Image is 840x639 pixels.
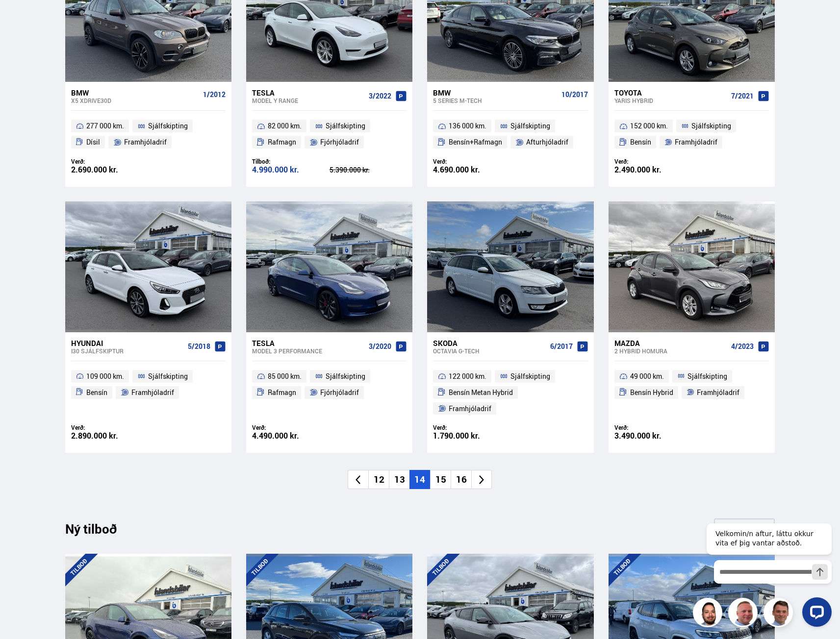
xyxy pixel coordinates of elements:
span: Framhjóladrif [697,387,739,398]
span: 3/2020 [369,343,391,350]
span: Fjórhjóladrif [320,387,359,398]
div: Yaris HYBRID [614,97,727,104]
span: 136 000 km. [449,120,486,132]
span: 82 000 km. [268,120,302,132]
span: 49 000 km. [630,370,664,382]
span: Rafmagn [268,136,296,148]
span: Framhjóladrif [675,136,717,148]
span: 122 000 km. [449,370,486,382]
div: Toyota [614,88,727,97]
span: Sjálfskipting [510,370,550,382]
div: Skoda [433,339,546,347]
a: Toyota Yaris HYBRID 7/2021 152 000 km. Sjálfskipting Bensín Framhjóladrif Verð: 2.490.000 kr. [609,82,775,187]
a: Hyundai i30 SJÁLFSKIPTUR 5/2018 109 000 km. Sjálfskipting Bensín Framhjóladrif Verð: 2.890.000 kr. [65,332,231,453]
span: 7/2021 [731,92,754,100]
span: Framhjóladrif [131,387,174,398]
iframe: LiveChat chat widget [699,505,836,635]
span: Framhjóladrif [449,403,491,415]
div: Mazda [614,339,727,347]
div: 4.490.000 kr. [252,432,330,440]
div: 5 series M-TECH [433,97,557,104]
span: Bensín+Rafmagn [449,136,502,148]
span: 1/2012 [203,91,226,98]
div: Model 3 PERFORMANCE [252,347,365,354]
div: 2.890.000 kr. [71,432,149,440]
a: Mazda 2 Hybrid HOMURA 4/2023 49 000 km. Sjálfskipting Bensín Hybrid Framhjóladrif Verð: 3.490.000... [609,332,775,453]
span: Sjálfskipting [326,120,365,132]
span: Bensín [86,387,107,398]
div: X5 XDRIVE30D [71,97,199,104]
li: 14 [409,470,430,489]
div: BMW [71,88,199,97]
span: 6/2017 [550,343,573,350]
div: 2.690.000 kr. [71,166,149,174]
div: 1.790.000 kr. [433,432,510,440]
div: BMW [433,88,557,97]
li: 13 [389,470,409,489]
div: Verð: [614,424,692,431]
span: 3/2022 [369,92,391,100]
div: Octavia G-TECH [433,347,546,354]
span: Framhjóladrif [124,136,167,148]
span: 5/2018 [188,343,210,350]
div: 4.990.000 kr. [252,166,330,174]
span: Afturhjóladrif [526,136,568,148]
a: Skoda Octavia G-TECH 6/2017 122 000 km. Sjálfskipting Bensín Metan Hybrid Framhjóladrif Verð: 1.7... [427,332,593,453]
a: BMW 5 series M-TECH 10/2017 136 000 km. Sjálfskipting Bensín+Rafmagn Afturhjóladrif Verð: 4.690.0... [427,82,593,187]
span: Bensín Metan Hybrid [449,387,513,398]
span: Bensín [630,136,651,148]
li: 16 [451,470,471,489]
span: Sjálfskipting [326,370,365,382]
span: Sjálfskipting [148,370,188,382]
div: Hyundai [71,339,184,347]
a: Tesla Model Y RANGE 3/2022 82 000 km. Sjálfskipting Rafmagn Fjórhjóladrif Tilboð: 4.990.000 kr. 5... [246,82,412,187]
li: 15 [430,470,451,489]
a: BMW X5 XDRIVE30D 1/2012 277 000 km. Sjálfskipting Dísil Framhjóladrif Verð: 2.690.000 kr. [65,82,231,187]
span: Sjálfskipting [691,120,731,132]
div: 5.390.000 kr. [330,167,407,173]
span: Rafmagn [268,387,296,398]
div: Verð: [433,158,510,165]
a: Tesla Model 3 PERFORMANCE 3/2020 85 000 km. Sjálfskipting Rafmagn Fjórhjóladrif Verð: 4.490.000 kr. [246,332,412,453]
span: 277 000 km. [86,120,124,132]
div: Verð: [614,158,692,165]
span: Sjálfskipting [687,370,727,382]
div: 3.490.000 kr. [614,432,692,440]
div: Model Y RANGE [252,97,365,104]
span: Sjálfskipting [148,120,188,132]
div: 2 Hybrid HOMURA [614,347,727,354]
div: Ný tilboð [65,521,134,542]
span: 10/2017 [561,91,588,98]
span: Bensín Hybrid [630,387,673,398]
span: Fjórhjóladrif [320,136,359,148]
div: Verð: [71,158,149,165]
span: 152 000 km. [630,120,668,132]
span: 85 000 km. [268,370,302,382]
img: nhp88E3Fdnt1Opn2.png [694,599,724,629]
div: Verð: [71,424,149,431]
div: Tesla [252,339,365,347]
span: 4/2023 [731,343,754,350]
div: 2.490.000 kr. [614,166,692,174]
span: Sjálfskipting [510,120,550,132]
div: i30 SJÁLFSKIPTUR [71,347,184,354]
span: Dísil [86,136,100,148]
div: Tilboð: [252,158,330,165]
li: 12 [368,470,389,489]
div: Tesla [252,88,365,97]
div: 4.690.000 kr. [433,166,510,174]
span: 109 000 km. [86,370,124,382]
div: Verð: [252,424,330,431]
div: Verð: [433,424,510,431]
